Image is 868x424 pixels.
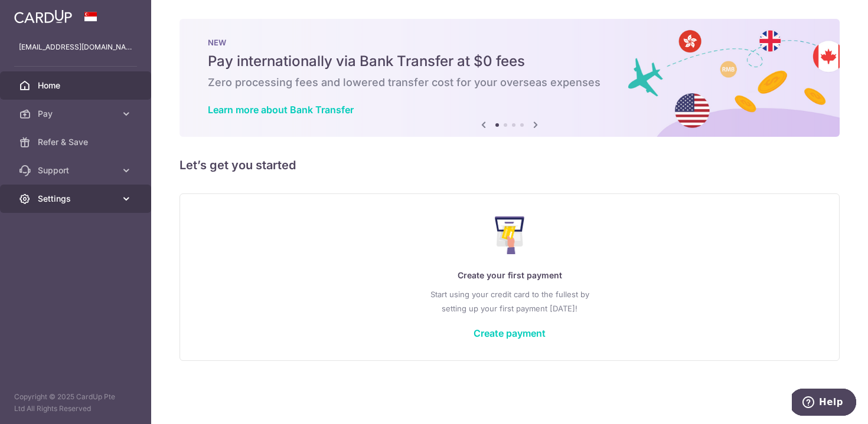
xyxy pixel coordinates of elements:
[208,52,811,71] h5: Pay internationally via Bank Transfer at $0 fees
[208,75,811,90] h6: Zero processing fees and lowered transfer cost for your overseas expenses
[27,8,51,19] span: Help
[204,287,815,315] p: Start using your credit card to the fullest by setting up your first payment [DATE]!
[38,193,116,205] span: Settings
[19,41,132,53] p: [EMAIL_ADDRESS][DOMAIN_NAME]
[204,268,815,282] p: Create your first payment
[208,38,811,47] p: NEW
[38,136,116,148] span: Refer & Save
[474,327,546,339] a: Create payment
[495,216,525,254] img: Make Payment
[14,9,72,24] img: CardUp
[180,156,840,175] h5: Let’s get you started
[792,389,856,418] iframe: Opens a widget where you can find more information
[38,108,116,120] span: Pay
[38,165,116,176] span: Support
[208,104,354,116] a: Learn more about Bank Transfer
[180,19,840,137] img: Bank transfer banner
[38,80,116,91] span: Home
